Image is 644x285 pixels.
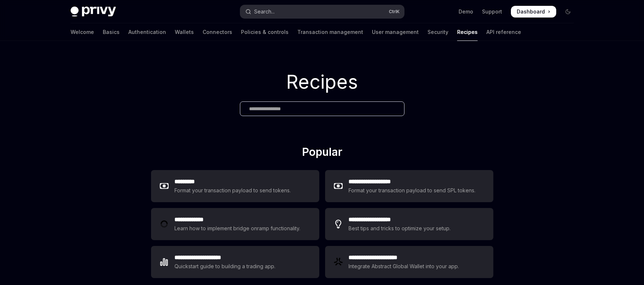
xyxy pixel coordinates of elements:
a: Authentication [128,23,166,41]
a: Demo [459,8,473,15]
button: Open search [240,5,404,18]
h2: Popular [151,145,493,161]
a: Dashboard [511,6,556,18]
a: Wallets [175,23,194,41]
a: Recipes [457,23,478,41]
a: **** ****Format your transaction payload to send tokens. [151,170,319,202]
a: API reference [486,23,521,41]
img: dark logo [71,7,116,17]
a: Welcome [71,23,94,41]
div: Search... [254,7,275,16]
a: **** **** ***Learn how to implement bridge onramp functionality. [151,208,319,240]
button: Toggle dark mode [562,6,574,18]
a: Transaction management [297,23,363,41]
div: Quickstart guide to building a trading app. [174,262,276,271]
div: Format your transaction payload to send tokens. [174,186,291,195]
span: Ctrl K [389,9,400,15]
div: Learn how to implement bridge onramp functionality. [174,224,302,233]
a: User management [372,23,419,41]
div: Format your transaction payload to send SPL tokens. [349,186,476,195]
a: Connectors [203,23,232,41]
a: Policies & controls [241,23,289,41]
span: Dashboard [517,8,545,15]
div: Best tips and tricks to optimize your setup. [349,224,452,233]
a: Basics [103,23,120,41]
a: Support [482,8,502,15]
a: Security [428,23,448,41]
div: Integrate Abstract Global Wallet into your app. [349,262,460,271]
